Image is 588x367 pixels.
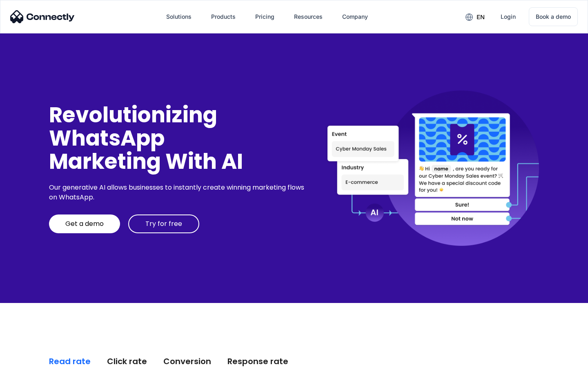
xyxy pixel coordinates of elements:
div: Pricing [255,11,274,22]
div: Get a demo [65,220,104,228]
a: Pricing [249,7,281,27]
a: Book a demo [529,7,578,26]
div: Products [211,11,236,22]
a: Get a demo [49,214,120,233]
div: Click rate [107,356,147,367]
div: Revolutionizing WhatsApp Marketing With AI [49,103,307,173]
div: Resources [294,11,323,22]
div: Solutions [166,11,192,22]
div: Read rate [49,356,91,367]
div: Login [501,11,516,22]
div: Company [342,11,368,22]
div: Conversion [163,356,211,367]
div: en [477,11,485,23]
div: Our generative AI allows businesses to instantly create winning marketing flows on WhatsApp. [49,183,307,202]
div: Response rate [227,356,288,367]
a: Login [494,7,522,27]
div: Try for free [145,220,182,228]
img: Connectly Logo [10,10,75,23]
a: Try for free [128,214,199,233]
